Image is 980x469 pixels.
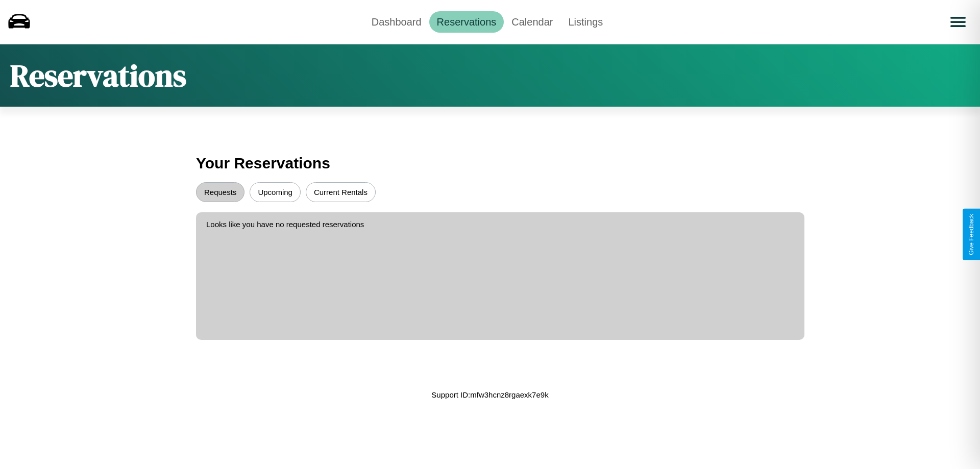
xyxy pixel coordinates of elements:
h3: Your Reservations [196,150,784,177]
a: Reservations [429,11,504,33]
a: Listings [560,11,610,33]
button: Current Rentals [306,182,376,202]
button: Open menu [944,8,972,36]
p: Looks like you have no requested reservations [206,217,794,231]
a: Calendar [504,11,560,33]
h1: Reservations [10,55,186,96]
a: Dashboard [364,11,429,33]
p: Support ID: mfw3hcnz8rgaexk7e9k [431,388,548,402]
button: Upcoming [250,182,301,202]
div: Give Feedback [968,214,975,255]
button: Requests [196,182,244,202]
